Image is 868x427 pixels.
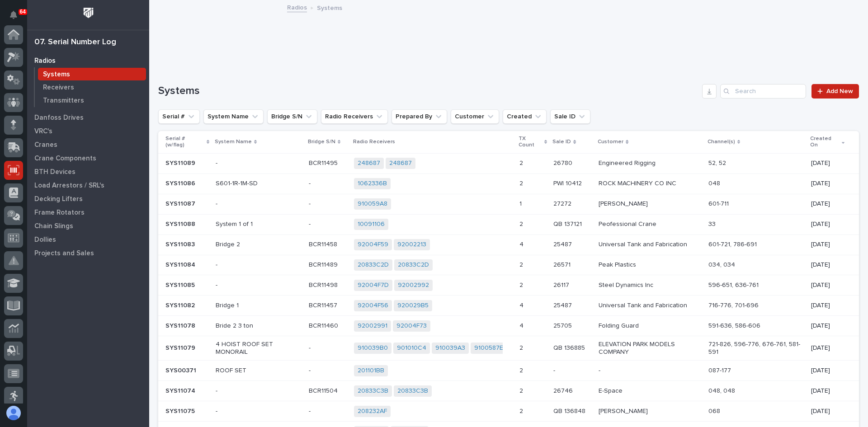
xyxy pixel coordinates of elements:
p: SYS11074 [165,385,197,395]
p: - [216,261,302,269]
a: 20833C3B [397,387,428,395]
p: - [216,408,302,415]
p: 52, 52 [708,160,804,167]
button: Serial # [158,109,200,124]
p: 596-651, 636-761 [708,282,804,289]
p: BCR11457 [309,300,339,310]
p: SYS11087 [165,198,197,208]
p: Frame Rotators [34,209,85,217]
p: 26746 [553,385,575,395]
p: Dollies [34,236,56,244]
a: 910039B0 [358,344,388,352]
div: Notifications64 [11,11,23,25]
tr: SYS11089SYS11089 -BCR11495BCR11495 248687 248687 22 2678026780 Engineered Rigging52, 52[DATE] [158,153,859,174]
p: 048, 048 [708,387,804,395]
p: [DATE] [811,408,844,415]
a: Transmitters [35,94,149,107]
p: Danfoss Drives [34,114,84,122]
p: PWI 10412 [553,178,584,188]
button: Prepared By [392,109,447,124]
p: Channel(s) [708,137,735,147]
button: Customer [451,109,499,124]
p: System Name [215,137,252,147]
p: - [216,282,302,289]
p: SYS11084 [165,259,197,269]
p: 33 [708,221,804,228]
p: SYS11082 [165,300,197,310]
p: 2 [519,259,525,269]
button: Bridge S/N [267,109,317,124]
a: 910059A8 [358,200,387,208]
a: Crane Components [27,151,149,165]
a: 910039A3 [435,344,465,352]
p: Projects and Sales [34,249,94,258]
p: - [216,387,302,395]
p: ROOF SET [216,367,302,375]
button: users-avatar [4,404,23,422]
a: 92002213 [397,241,426,249]
p: 591-636, 586-606 [708,322,804,330]
p: S601-1R-1M-SD [216,180,302,188]
tr: SYS11085SYS11085 -BCR11498BCR11498 92004F7D 92002992 22 2611726117 Steel Dynamics Inc596-651, 636... [158,275,859,296]
p: - [309,178,312,188]
p: [PERSON_NAME] [599,408,701,415]
p: - [309,219,312,228]
p: SYS11086 [165,178,197,188]
a: Receivers [35,81,149,94]
p: Load Arrestors / SRL's [34,182,104,190]
p: 4 [519,320,525,330]
p: BCR11460 [309,320,340,330]
p: Sale ID [552,137,571,147]
p: [DATE] [811,261,844,269]
p: Systems [317,2,342,12]
p: SYS11083 [165,239,197,249]
p: 601-721, 786-691 [708,241,804,249]
a: 248687 [389,160,412,167]
a: Frame Rotators [27,206,149,219]
p: Customer [598,137,623,147]
p: 26780 [553,158,574,167]
p: [DATE] [811,180,844,188]
p: SYS11078 [165,320,197,330]
p: 2 [519,365,525,375]
p: TX Count [519,134,542,150]
p: 2 [519,280,525,289]
a: 20833C2D [398,261,429,269]
tr: SYS11075SYS11075 --- 208232AF 22 QB 136848QB 136848 [PERSON_NAME]068[DATE] [158,401,859,422]
p: 2 [519,178,525,188]
p: [DATE] [811,322,844,330]
a: 92004F56 [358,302,388,310]
p: 1 [519,198,524,208]
p: BCR11458 [309,239,339,249]
a: Add New [811,84,859,99]
a: 10091106 [358,221,385,228]
a: 208232AF [358,408,387,415]
p: - [309,198,312,208]
tr: SYS11083SYS11083 Bridge 2BCR11458BCR11458 92004F59 92002213 44 2548725487 Universal Tank and Fabr... [158,235,859,255]
p: SYS11088 [165,219,197,228]
p: Universal Tank and Fabrication [599,302,701,310]
p: 4 [519,300,525,310]
a: Chain Slings [27,219,149,233]
p: 716-776, 701-696 [708,302,804,310]
button: System Name [203,109,264,124]
input: Search [720,84,806,99]
p: [PERSON_NAME] [599,200,701,208]
a: 92004F7D [358,282,389,289]
tr: SYS11079SYS11079 4 HOIST ROOF SET MONORAIL-- 910039B0 901010C4 910039A3 9100587E 22 QB 136885QB 1... [158,336,859,361]
div: 07. Serial Number Log [34,38,116,47]
a: VRC's [27,124,149,138]
p: Created On [810,134,840,150]
p: QB 137121 [553,219,584,228]
p: ELEVATION PARK MODELS COMPANY [599,341,701,356]
tr: SYS11086SYS11086 S601-1R-1M-SD-- 1062336B 22 PWI 10412PWI 10412 ROCK MACHINERY CO INC048[DATE] [158,174,859,194]
button: Notifications [4,5,23,24]
p: - [309,365,312,375]
p: [DATE] [811,344,844,352]
a: 901010C4 [397,344,426,352]
tr: SYS11078SYS11078 Bride 2 3 tonBCR11460BCR11460 92002991 92004F73 44 2570525705 Folding Guard591-6... [158,316,859,336]
p: Bridge 1 [216,302,302,310]
a: 92002992 [398,282,429,289]
p: E-Space [599,387,701,395]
